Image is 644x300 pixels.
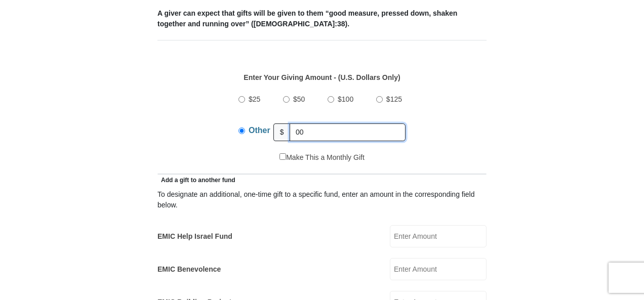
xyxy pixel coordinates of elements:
strong: Enter Your Giving Amount - (U.S. Dollars Only) [244,73,400,81]
span: Other [249,126,270,135]
span: $ [273,123,291,141]
span: $125 [386,95,402,103]
label: EMIC Help Israel Fund [157,231,232,242]
input: Make This a Monthly Gift [279,153,286,160]
span: $25 [249,95,260,103]
span: $50 [293,95,305,103]
input: Enter Amount [390,258,487,280]
span: $100 [338,95,353,103]
label: Make This a Monthly Gift [279,152,365,163]
input: Enter Amount [390,225,487,247]
b: A giver can expect that gifts will be given to them “good measure, pressed down, shaken together ... [157,9,457,28]
label: EMIC Benevolence [157,264,221,275]
input: Other Amount [290,123,406,141]
span: Add a gift to another fund [157,177,235,184]
div: To designate an additional, one-time gift to a specific fund, enter an amount in the correspondin... [157,189,487,210]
